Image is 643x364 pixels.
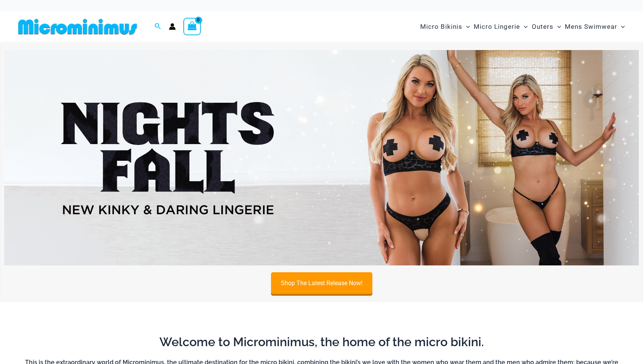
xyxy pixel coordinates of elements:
a: Shop The Latest Release Now! [271,272,372,294]
span: Menu Toggle [462,17,470,36]
span: Outers [532,17,553,36]
span: Mens Swimwear [565,17,617,36]
a: Search icon link [154,22,161,31]
a: OutersMenu ToggleMenu Toggle [530,15,563,38]
span: Micro Lingerie [474,17,520,36]
a: Micro BikinisMenu ToggleMenu Toggle [418,15,472,38]
a: Account icon link [169,23,176,30]
nav: Site Navigation [417,14,628,39]
img: Night's Fall Silver Leopard Pack [4,50,639,265]
a: View Shopping Cart, empty [183,18,201,35]
span: Menu Toggle [520,17,528,36]
a: Micro LingerieMenu ToggleMenu Toggle [472,15,530,38]
h2: Welcome to Microminimus, the home of the micro bikini. [21,334,622,350]
img: MM SHOP LOGO FLAT [15,18,140,35]
span: Menu Toggle [553,17,561,36]
a: Mens SwimwearMenu ToggleMenu Toggle [563,15,627,38]
span: Micro Bikinis [420,17,462,36]
span: Menu Toggle [617,17,625,36]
